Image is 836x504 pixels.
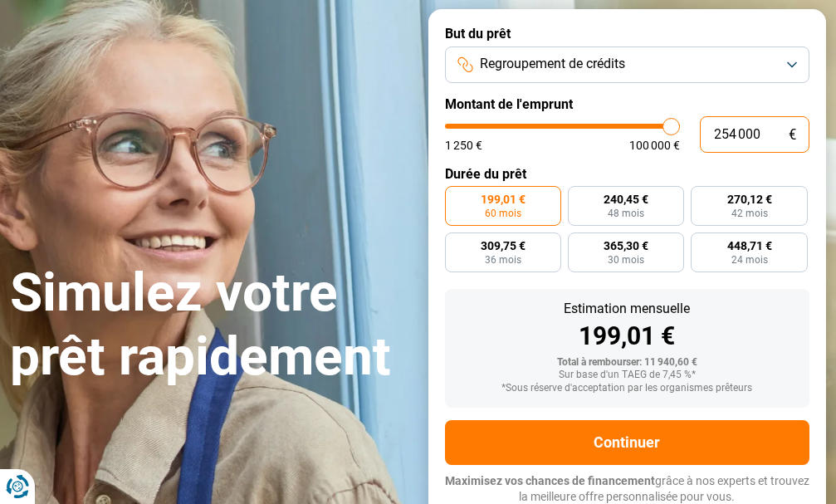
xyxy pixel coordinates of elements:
[481,193,526,205] span: 199,01 €
[458,324,797,349] div: 199,01 €
[445,139,482,151] span: 1 250 €
[604,240,648,252] span: 365,30 €
[608,255,644,265] span: 30 mois
[458,302,797,316] div: Estimation mensuelle
[481,240,526,252] span: 309,75 €
[604,193,648,205] span: 240,45 €
[458,357,797,369] div: Total à rembourser: 11 940,60 €
[727,240,772,252] span: 448,71 €
[731,255,768,265] span: 24 mois
[485,208,521,218] span: 60 mois
[445,166,810,182] label: Durée du prêt
[445,26,810,42] label: But du prêt
[458,383,797,394] div: *Sous réserve d'acceptation par les organismes prêteurs
[10,262,408,389] h1: Simulez votre prêt rapidement
[445,420,810,465] button: Continuer
[445,46,810,83] button: Regroupement de crédits
[485,255,521,265] span: 36 mois
[789,128,796,142] span: €
[445,474,655,487] span: Maximisez vos chances de financement
[731,208,768,218] span: 42 mois
[727,193,772,205] span: 270,12 €
[458,369,797,381] div: Sur base d'un TAEG de 7,45 %*
[480,55,625,73] span: Regroupement de crédits
[608,208,644,218] span: 48 mois
[445,96,810,112] label: Montant de l'emprunt
[629,139,680,151] span: 100 000 €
